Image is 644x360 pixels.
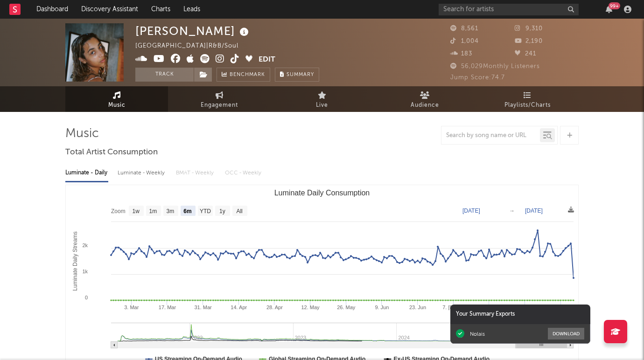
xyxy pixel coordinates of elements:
span: Summary [287,72,314,77]
button: Edit [259,54,275,66]
text: Zoom [111,208,126,215]
span: Total Artist Consumption [65,147,158,158]
div: Nolais [470,331,485,337]
span: 1,004 [450,38,479,44]
span: 183 [450,51,472,57]
span: Benchmark [230,69,265,81]
text: 3. Mar [124,305,139,310]
div: Luminate - Weekly [118,165,167,181]
text: 2k [82,242,88,248]
span: Jump Score: 74.7 [450,75,505,81]
input: Search by song name or URL [441,132,540,139]
span: 241 [515,51,536,57]
text: 23. Jun [409,305,426,310]
button: Download [548,328,584,339]
text: 14. Apr [231,305,247,310]
a: Engagement [168,86,271,112]
text: 17. Mar [159,305,176,310]
text: 31. Mar [194,305,212,310]
text: Luminate Daily Streams [72,231,78,291]
text: Luminate Daily Consumption [274,189,370,197]
div: [PERSON_NAME] [135,23,251,39]
text: All [236,208,242,215]
input: Search for artists [439,4,579,15]
a: Benchmark [217,68,270,82]
div: Your Summary Exports [450,305,590,324]
text: 3m [167,208,175,215]
text: 7. [DATE] [442,305,464,310]
text: 12. May [301,305,320,310]
text: 26. May [337,305,356,310]
span: Music [108,100,126,111]
span: 9,310 [515,26,543,32]
text: → [509,208,515,214]
text: [DATE] [462,208,480,214]
a: Audience [373,86,476,112]
button: 99+ [606,6,612,13]
span: 2,190 [515,38,543,44]
text: [DATE] [525,208,543,214]
div: 99 + [609,2,620,9]
text: 1m [149,208,157,215]
text: 6m [183,208,191,215]
a: Playlists/Charts [476,86,579,112]
text: 9. Jun [375,305,389,310]
span: Playlists/Charts [504,100,551,111]
a: Music [65,86,168,112]
text: 1y [219,208,225,215]
span: Engagement [201,100,238,111]
text: 1w [133,208,140,215]
div: Luminate - Daily [65,165,108,181]
button: Track [135,68,194,82]
div: [GEOGRAPHIC_DATA] | R&B/Soul [135,41,249,52]
span: 8,561 [450,26,478,32]
span: Audience [411,100,439,111]
text: 0 [85,295,88,300]
button: Summary [275,68,319,82]
a: Live [271,86,373,112]
text: YTD [200,208,211,215]
span: Live [316,100,328,111]
text: 1k [82,269,88,274]
span: 56,029 Monthly Listeners [450,63,540,69]
text: 28. Apr [266,305,283,310]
